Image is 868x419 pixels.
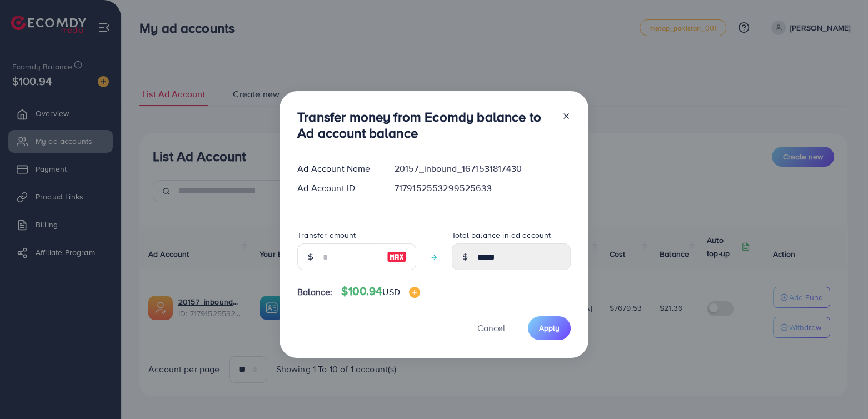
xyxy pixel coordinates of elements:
span: Apply [539,322,560,333]
div: 20157_inbound_1671531817430 [386,162,580,175]
div: 7179152553299525633 [386,182,580,194]
span: USD [382,286,400,298]
button: Cancel [463,316,519,340]
button: Apply [528,316,571,340]
iframe: Chat [821,369,860,411]
h3: Transfer money from Ecomdy balance to Ad account balance [297,109,553,141]
span: Cancel [477,322,505,334]
img: image [387,250,407,263]
label: Total balance in ad account [452,230,551,241]
span: Balance: [297,286,332,298]
div: Ad Account Name [288,162,386,175]
label: Transfer amount [297,230,356,241]
div: Ad Account ID [288,182,386,194]
img: image [409,287,420,298]
h4: $100.94 [341,285,420,298]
